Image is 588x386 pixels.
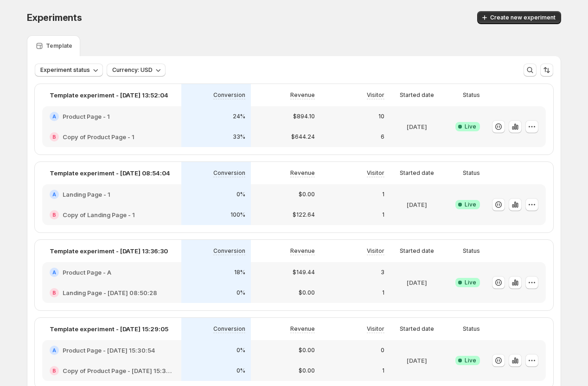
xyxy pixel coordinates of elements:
p: Conversion [213,169,245,177]
p: Status [463,91,480,99]
span: Live [465,201,476,208]
p: Started date [400,169,434,177]
p: $894.10 [293,113,315,120]
span: Create new experiment [490,14,556,21]
p: $0.00 [299,289,315,296]
h2: B [52,290,56,296]
p: [DATE] [407,122,427,131]
h2: Copy of Product Page - [DATE] 15:30:54 [63,366,174,375]
h2: B [52,368,56,373]
p: Conversion [213,247,245,255]
p: $0.00 [299,347,315,354]
button: Experiment status [35,64,103,77]
p: Template [46,42,72,50]
h2: Landing Page - 1 [63,190,110,199]
p: Status [463,169,480,177]
p: 0% [236,191,245,198]
p: Template experiment - [DATE] 15:29:05 [50,324,168,334]
span: Currency: USD [112,66,153,74]
span: Experiment status [40,66,90,74]
p: 0% [236,367,245,374]
p: 1 [382,367,384,374]
p: Started date [400,247,434,255]
span: Live [465,357,476,364]
p: $122.64 [293,211,315,219]
p: Visitor [367,169,384,177]
h2: Product Page - A [63,268,111,277]
p: 33% [233,133,245,141]
p: 0 [381,347,384,354]
p: 10 [378,113,384,120]
p: Visitor [367,91,384,99]
p: $0.00 [299,191,315,198]
p: $644.24 [291,133,315,141]
p: Status [463,247,480,255]
p: 3 [381,269,384,276]
h2: Copy of Product Page - 1 [63,132,134,142]
p: Revenue [290,91,315,99]
h2: B [52,134,56,140]
h2: A [52,114,56,119]
p: Started date [400,325,434,333]
h2: Copy of Landing Page - 1 [63,210,135,219]
h2: A [52,347,56,353]
button: Currency: USD [107,64,166,77]
h2: A [52,192,56,197]
p: [DATE] [407,356,427,365]
p: Conversion [213,325,245,333]
h2: Landing Page - [DATE] 08:50:28 [63,288,157,297]
h2: Product Page - 1 [63,112,110,121]
p: 0% [236,347,245,354]
span: Live [465,279,476,286]
h2: A [52,270,56,275]
p: 24% [233,113,245,120]
p: Visitor [367,247,384,255]
p: 18% [234,269,245,276]
h2: B [52,212,56,218]
p: $0.00 [299,367,315,374]
p: 0% [236,289,245,296]
p: Conversion [213,91,245,99]
p: Revenue [290,247,315,255]
button: Create new experiment [477,11,561,24]
p: 100% [230,211,245,219]
p: Status [463,325,480,333]
span: Live [465,123,476,130]
p: [DATE] [407,200,427,209]
p: Revenue [290,169,315,177]
p: 1 [382,211,384,219]
h2: Product Page - [DATE] 15:30:54 [63,346,155,355]
p: Template experiment - [DATE] 13:52:04 [50,90,168,100]
p: [DATE] [407,278,427,287]
span: Experiments [27,12,82,23]
p: Template experiment - [DATE] 08:54:04 [50,168,170,178]
p: 1 [382,191,384,198]
button: Sort the results [540,64,553,77]
p: 1 [382,289,384,296]
p: Visitor [367,325,384,333]
p: Started date [400,91,434,99]
p: Template experiment - [DATE] 13:36:30 [50,246,168,256]
p: 6 [381,133,384,141]
p: Revenue [290,325,315,333]
p: $149.44 [293,269,315,276]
